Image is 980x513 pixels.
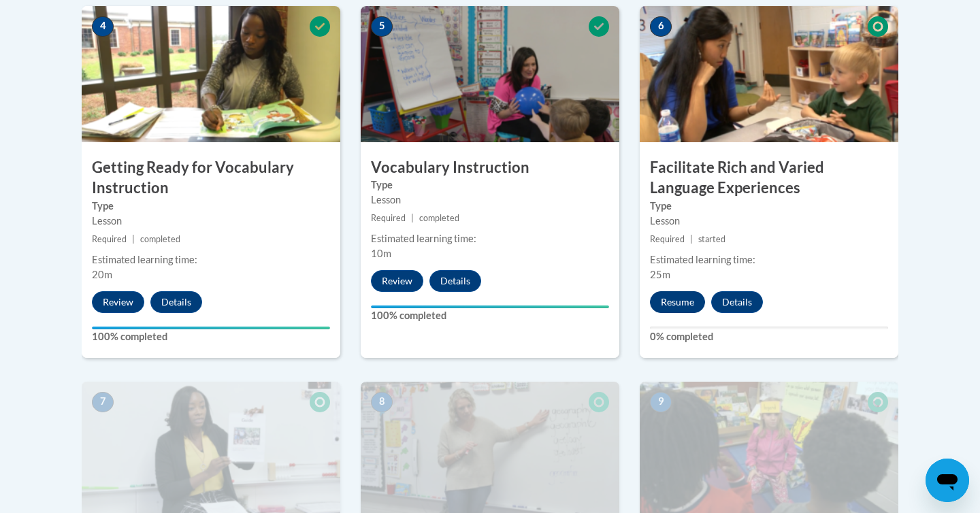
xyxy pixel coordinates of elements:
button: Review [92,291,144,313]
div: Your progress [371,305,609,308]
span: 25m [650,269,670,280]
div: Lesson [92,214,330,229]
img: Course Image [82,6,340,142]
h3: Getting Ready for Vocabulary Instruction [82,157,340,199]
label: 0% completed [650,329,888,344]
button: Details [150,291,202,313]
button: Resume [650,291,705,313]
span: | [690,234,693,244]
label: Type [92,199,330,214]
button: Review [371,270,423,292]
span: | [132,234,135,244]
span: completed [419,213,459,223]
div: Lesson [371,193,609,208]
span: completed [140,234,180,244]
label: Type [371,178,609,193]
span: started [698,234,725,244]
span: 5 [371,16,393,37]
iframe: Button to launch messaging window [926,459,969,502]
h3: Facilitate Rich and Varied Language Experiences [640,157,898,199]
div: Estimated learning time: [92,252,330,267]
span: 7 [92,392,114,412]
span: 4 [92,16,114,37]
h3: Vocabulary Instruction [361,157,619,178]
div: Estimated learning time: [650,252,888,267]
span: Required [371,213,406,223]
span: 9 [650,392,672,412]
div: Lesson [650,214,888,229]
div: Estimated learning time: [371,231,609,246]
img: Course Image [640,6,898,142]
span: | [411,213,414,223]
button: Details [711,291,763,313]
span: 8 [371,392,393,412]
span: Required [92,234,127,244]
label: 100% completed [371,308,609,323]
span: 20m [92,269,112,280]
img: Course Image [361,6,619,142]
label: Type [650,199,888,214]
button: Details [429,270,481,292]
label: 100% completed [92,329,330,344]
div: Your progress [92,327,330,329]
span: Required [650,234,685,244]
span: 10m [371,248,391,259]
span: 6 [650,16,672,37]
